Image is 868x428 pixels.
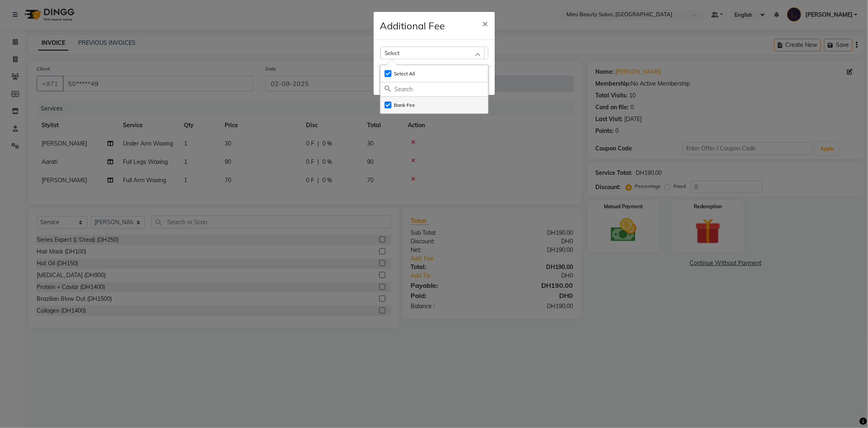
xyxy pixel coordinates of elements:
[385,101,415,109] label: Bank Fee
[380,18,445,33] h4: Additional Fee
[476,12,495,35] button: Close
[385,49,400,56] span: Select
[394,71,415,77] span: Select All
[395,82,488,96] input: Search
[483,17,488,29] span: ×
